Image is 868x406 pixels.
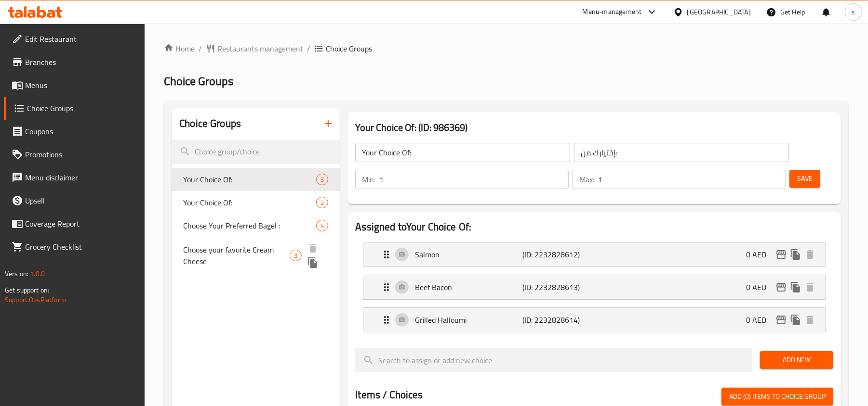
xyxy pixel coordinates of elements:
span: Coupons [25,126,137,137]
button: edit [774,313,788,327]
button: delete [803,313,817,327]
p: 0 AED [746,281,774,293]
span: Version: [5,267,28,280]
span: 4 [317,221,328,230]
div: [GEOGRAPHIC_DATA] [687,7,751,17]
p: (ID: 2232828612) [523,249,595,260]
a: Upsell [4,189,145,212]
h2: Choice Groups [179,116,241,131]
span: 3 [317,175,328,184]
div: Choose Your Preferred Bagel :4 [172,214,340,237]
div: Choices [290,250,302,261]
p: Grilled Halloumi [415,314,522,326]
div: Your Choice Of:2 [172,191,340,214]
a: Restaurants management [206,43,303,54]
li: Expand [355,238,833,271]
span: Choice Groups [164,70,233,92]
li: Expand [355,304,833,336]
li: Expand [355,271,833,304]
span: Your Choice Of: [183,197,316,208]
div: Choices [316,174,328,185]
span: Branches [25,56,137,68]
input: search [355,348,752,372]
h3: Your Choice Of: (ID: 986369) [355,120,833,135]
p: Min: [362,174,375,185]
button: edit [774,280,788,294]
span: Menus [25,79,137,91]
button: Add New [760,351,833,369]
span: Add (0) items to choice group [729,391,826,403]
p: 0 AED [746,314,774,326]
button: duplicate [788,247,803,262]
a: Edit Restaurant [4,27,145,51]
button: delete [306,241,320,255]
a: Branches [4,51,145,74]
span: 1.0.0 [30,267,45,280]
nav: breadcrumb [164,43,849,54]
a: Menus [4,74,145,97]
div: Choices [316,197,328,208]
span: 2 [317,198,328,207]
li: / [307,43,310,54]
button: duplicate [306,255,320,270]
span: Choice Groups [27,102,137,114]
span: Save [797,173,813,185]
span: Menu disclaimer [25,172,137,183]
span: Add New [768,354,826,366]
span: Upsell [25,195,137,206]
button: delete [803,247,817,262]
div: Choose your favorite Cream Cheese3deleteduplicate [172,237,340,274]
span: Get support on: [5,284,49,296]
a: Coupons [4,120,145,143]
a: Menu disclaimer [4,166,145,189]
span: Choose your favorite Cream Cheese [183,244,290,267]
button: edit [774,247,788,262]
div: Menu-management [583,6,642,18]
span: Your Choice Of: [183,174,316,185]
a: Grocery Checklist [4,235,145,258]
button: Save [789,170,820,188]
span: Restaurants management [217,43,303,54]
span: Promotions [25,149,137,160]
button: duplicate [788,313,803,327]
p: 0 AED [746,249,774,260]
li: / [199,43,202,54]
span: Edit Restaurant [25,33,137,45]
span: 3 [290,251,301,260]
p: Max: [579,174,594,185]
span: Choice Groups [326,43,372,54]
div: Your Choice Of:3 [172,168,340,191]
p: Beef Bacon [415,281,522,293]
button: delete [803,280,817,294]
div: Expand [363,275,825,299]
span: Coverage Report [25,218,137,229]
span: Grocery Checklist [25,241,137,253]
h2: Items / Choices [355,388,423,402]
h2: Assigned to Your Choice Of: [355,220,833,234]
p: Salmon [415,249,522,260]
button: duplicate [788,280,803,294]
p: (ID: 2232828614) [523,314,595,326]
p: (ID: 2232828613) [523,281,595,293]
button: Add (0) items to choice group [721,388,833,406]
input: search [172,140,340,164]
div: Expand [363,242,825,266]
a: Choice Groups [4,97,145,120]
div: Expand [363,308,825,332]
a: Coverage Report [4,212,145,235]
div: Choices [316,220,328,231]
a: Support.OpsPlatform [5,293,66,306]
span: s [852,7,855,17]
a: Promotions [4,143,145,166]
span: Choose Your Preferred Bagel : [183,220,316,231]
a: Home [164,43,195,54]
